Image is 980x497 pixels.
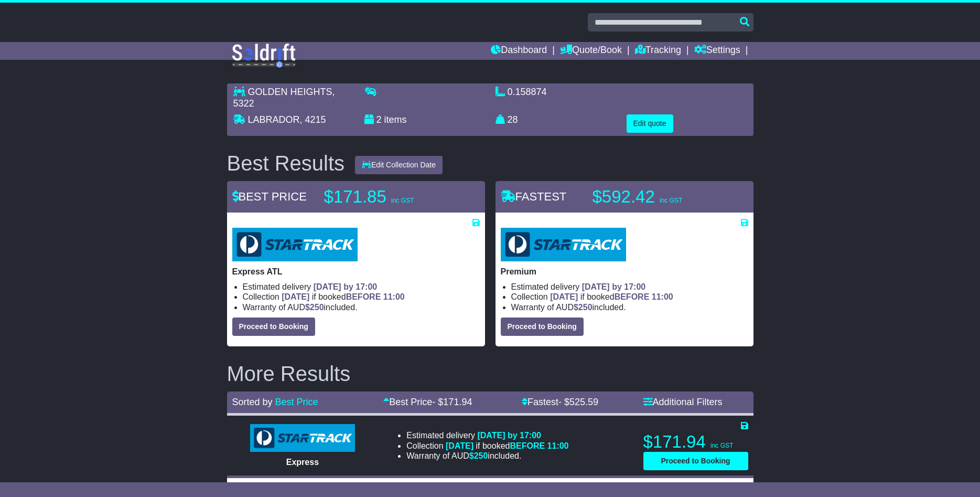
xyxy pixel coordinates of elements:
[643,397,723,407] a: Additional Filters
[508,114,518,125] span: 28
[491,42,547,60] a: Dashboard
[511,282,748,292] li: Estimated delivery
[406,430,568,440] li: Estimated delivery
[652,292,673,301] span: 11:00
[508,87,547,97] span: 0.158874
[376,114,382,125] span: 2
[282,292,404,301] span: if booked
[232,228,358,261] img: StarTrack: Express ATL
[550,292,578,301] span: [DATE]
[391,197,414,204] span: inc GST
[275,397,318,407] a: Best Price
[694,42,740,60] a: Settings
[582,282,646,291] span: [DATE] by 17:00
[522,397,598,407] a: Fastest- $525.59
[232,190,307,203] span: BEST PRICE
[550,292,673,301] span: if booked
[232,397,273,407] span: Sorted by
[248,114,300,125] span: LABRADOR
[243,282,480,292] li: Estimated delivery
[305,303,324,312] span: $
[477,431,541,440] span: [DATE] by 17:00
[511,292,748,302] li: Collection
[324,186,455,207] p: $171.85
[578,303,593,312] span: 250
[314,282,378,291] span: [DATE] by 17:00
[232,267,480,277] p: Express ATL
[443,397,472,407] span: 171.94
[406,451,568,461] li: Warranty of AUD included.
[446,441,473,450] span: [DATE]
[286,458,319,467] span: Express
[593,186,724,207] p: $592.42
[300,114,326,125] span: , 4215
[222,152,350,175] div: Best Results
[233,87,335,109] span: , 5322
[501,228,626,261] img: StarTrack: Premium
[346,292,381,301] span: BEFORE
[558,397,598,407] span: - $
[406,441,568,451] li: Collection
[355,156,443,174] button: Edit Collection Date
[501,190,567,203] span: FASTEST
[660,197,682,204] span: inc GST
[310,303,324,312] span: 250
[547,441,569,450] span: 11:00
[615,292,650,301] span: BEFORE
[569,397,598,407] span: 525.59
[643,452,748,470] button: Proceed to Booking
[243,292,480,302] li: Collection
[248,87,332,97] span: GOLDEN HEIGHTS
[501,267,748,277] p: Premium
[511,302,748,312] li: Warranty of AUD included.
[469,451,488,460] span: $
[635,42,681,60] a: Tracking
[232,318,315,336] button: Proceed to Booking
[510,441,545,450] span: BEFORE
[282,292,309,301] span: [DATE]
[250,424,355,452] img: StarTrack: Express
[627,114,673,133] button: Edit quote
[643,431,748,452] p: $171.94
[474,451,488,460] span: 250
[560,42,622,60] a: Quote/Book
[501,318,584,336] button: Proceed to Booking
[384,114,407,125] span: items
[710,442,733,449] span: inc GST
[574,303,593,312] span: $
[432,397,472,407] span: - $
[383,292,405,301] span: 11:00
[383,397,472,407] a: Best Price- $171.94
[243,302,480,312] li: Warranty of AUD included.
[227,362,753,385] h2: More Results
[446,441,568,450] span: if booked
